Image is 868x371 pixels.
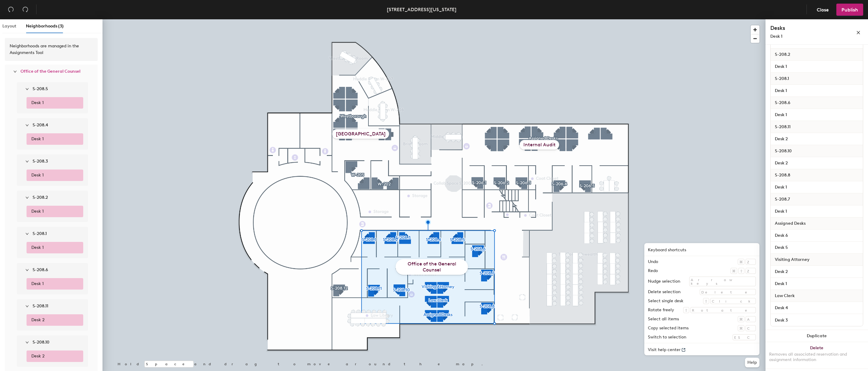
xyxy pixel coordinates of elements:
input: Unnamed desk [772,207,862,216]
button: Redo (⌘ + ⇧ + Z) [19,4,31,16]
span: expanded [25,196,29,199]
span: S-208.6 [772,97,793,108]
span: S-208.10 [772,146,795,157]
span: S-208.7 [772,194,793,205]
div: S-208.5 [22,82,88,96]
div: Copy selected items [648,325,689,331]
div: S-208.3 [22,154,88,168]
span: Law Clerk [772,290,798,301]
input: Unnamed desk [772,87,862,95]
h2: Keyboard shortcuts [648,247,686,253]
span: Neighborhoods (3) [26,24,64,29]
a: Visit help center [644,343,759,355]
div: Nudge selection [648,278,680,285]
button: Publish [836,4,863,16]
span: S-208.2 [772,49,793,60]
span: Desk 1 [31,208,44,215]
span: expanded [25,304,29,308]
div: ⌘ [731,268,737,274]
div: Office of the General Counsel [396,259,468,275]
div: S-208.11 [22,299,88,313]
div: Rotate [690,307,756,313]
div: Z [746,259,756,265]
strong: S-208.3 [33,159,48,164]
strong: S-208.5 [33,86,48,91]
span: expanded [25,232,29,236]
input: Unnamed desk [772,111,862,119]
strong: S-208.4 [33,122,48,128]
div: Z [746,268,756,274]
div: Click [710,298,756,304]
div: Redo [648,268,658,274]
span: Publish [841,7,858,13]
button: Close [812,4,834,16]
div: Neighborhoods are managed in the Assignments Tool [10,43,93,56]
div: Rotate freely [648,307,674,313]
div: S-208.6 [22,263,88,277]
span: Desk 1 [31,172,44,179]
span: Desk 1 [31,244,44,251]
input: Unnamed desk [772,243,862,252]
span: expanded [25,160,29,163]
span: Desk 2 [31,317,45,323]
input: Unnamed desk [772,159,862,167]
div: S-208.4 [22,118,88,132]
h4: Desks [770,24,837,32]
input: Unnamed desk [772,304,862,312]
div: Undo [648,258,658,265]
div: A [746,316,756,322]
div: ⇧ [738,268,744,274]
div: Office of the General Counsel [10,65,93,78]
span: S-208.1 [772,73,792,84]
span: expanded [25,341,29,344]
span: Desk 1 [31,136,44,142]
input: Unnamed desk [772,135,862,143]
div: Arrow keys [689,277,756,286]
div: Select single desk [648,298,683,304]
span: Desk 2 [31,353,45,360]
div: S-208.2 [22,191,88,205]
span: Desk 1 [31,100,44,106]
span: expanded [25,87,29,91]
input: Unnamed desk [772,62,862,71]
div: Internal Audit [520,140,559,150]
button: Help [745,358,759,367]
span: Visiting Attorney [772,254,813,265]
div: [GEOGRAPHIC_DATA] [332,129,389,139]
span: close [856,30,860,35]
span: Desk 1 [770,34,782,39]
div: Removes all associated reservation and assignment information [769,352,864,363]
div: ⌘ [738,325,744,331]
span: Close [817,7,829,13]
strong: S-208.6 [33,267,48,272]
div: ESC [733,334,756,340]
span: S-208.11 [772,122,794,132]
div: Delete selection [648,289,680,295]
strong: S-208.10 [33,340,49,345]
input: Unnamed desk [772,280,862,288]
span: expanded [25,123,29,127]
div: ⌘ [738,259,744,265]
span: Office of the General Counsel [21,69,80,74]
div: Switch to selection [648,334,686,341]
input: Unnamed desk [772,231,862,240]
input: Unnamed desk [772,268,862,276]
span: undo [8,6,14,12]
strong: S-208.11 [33,303,48,309]
input: Unnamed desk [772,183,862,192]
button: Undo (⌘ + Z) [5,4,17,16]
span: Layout [2,24,16,29]
input: Unnamed desk [772,316,862,324]
div: C [746,325,756,331]
div: S-208.10 [22,335,88,349]
span: Assigned Desks [772,218,809,229]
span: expanded [25,268,29,272]
div: S-208.1 [22,227,88,241]
button: DeleteRemoves all associated reservation and assignment information [765,342,868,369]
div: Delete [700,289,756,295]
div: ⌘ [738,316,744,322]
div: ⇧ [703,298,709,304]
span: expanded [13,70,17,73]
div: Select all items [648,316,679,322]
strong: S-208.1 [33,231,47,236]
